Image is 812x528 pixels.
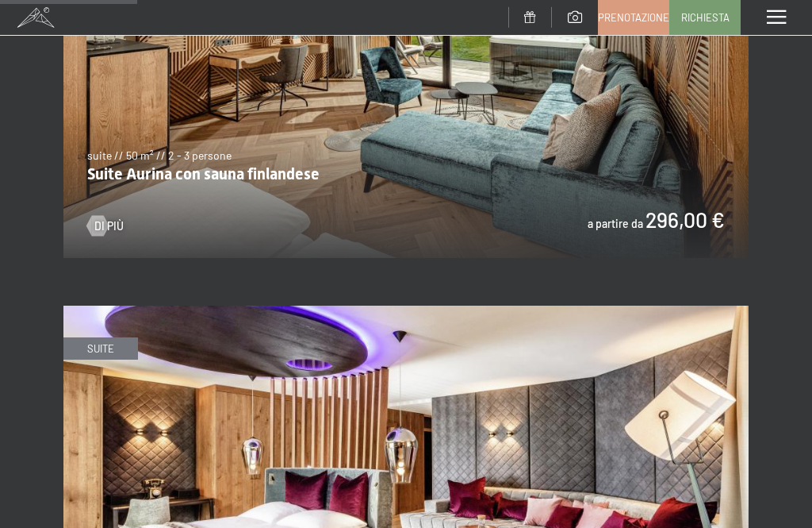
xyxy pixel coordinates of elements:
[599,1,668,34] a: Prenotazione
[63,306,749,316] a: Romantic Suite con biosauna
[87,218,124,234] a: Di più
[670,1,740,34] a: Richiesta
[681,10,730,25] span: Richiesta
[598,10,669,25] span: Prenotazione
[94,218,124,234] span: Di più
